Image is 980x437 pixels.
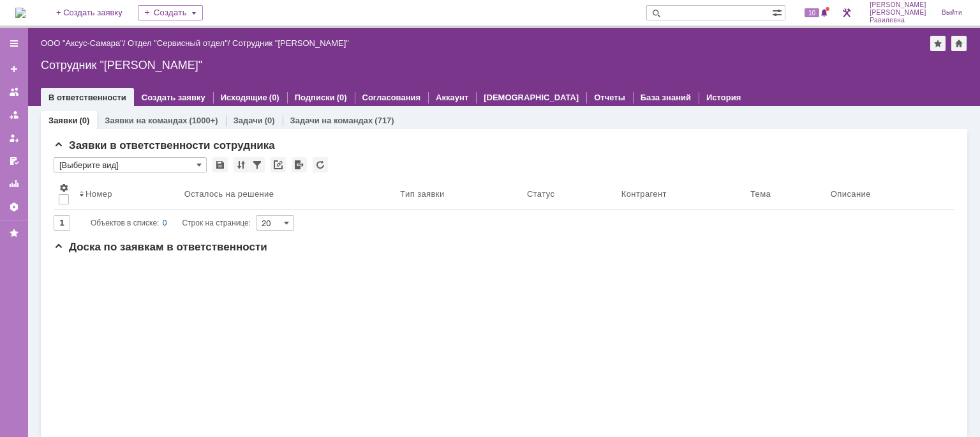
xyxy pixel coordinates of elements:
a: Задачи [234,116,263,125]
span: Заявки в ответственности сотрудника [54,139,275,151]
span: [PERSON_NAME] [870,1,926,9]
span: Расширенный поиск [772,6,785,18]
div: Сотрудник "[PERSON_NAME]" [41,59,967,72]
a: Мои согласования [4,151,24,171]
th: Тип заявки [395,178,522,210]
div: Сотрудник "[PERSON_NAME]" [232,38,349,48]
div: (0) [269,93,279,102]
span: Доска по заявкам в ответственности [54,241,267,253]
div: Сортировка... [234,157,249,172]
span: Равилевна [870,17,926,24]
span: Настройки [59,183,69,193]
a: Отдел "Сервисный отдел" [128,38,228,48]
div: Добавить в избранное [930,36,946,51]
a: Заявки [48,116,77,125]
div: Экспорт списка [292,157,307,172]
th: Тема [745,178,826,210]
div: (0) [265,116,275,125]
a: Аккаунт [436,93,468,102]
a: База знаний [641,93,691,102]
div: Описание [831,189,871,199]
a: ООО "Аксус-Самара" [41,38,123,48]
th: Осталось на решение [179,178,396,210]
span: 10 [805,8,819,17]
div: (1000+) [189,116,218,125]
div: Создать [138,5,203,20]
div: 0 [163,215,167,231]
a: [DEMOGRAPHIC_DATA] [484,93,579,102]
div: Фильтрация... [249,157,265,172]
i: Строк на странице: [91,215,251,231]
a: История [706,93,741,102]
th: Номер [74,178,179,210]
a: Перейти в интерфейс администратора [839,5,854,20]
div: / [41,38,128,48]
a: Создать заявку [4,59,24,79]
a: Заявки на командах [105,116,187,125]
div: (0) [79,116,89,125]
div: Сделать домашней страницей [951,36,967,51]
a: Создать заявку [142,93,205,102]
div: Обновлять список [313,157,328,172]
div: Осталось на решение [184,189,274,199]
div: Статус [527,189,554,199]
th: Статус [522,178,616,210]
a: Заявки в моей ответственности [4,105,24,125]
div: Тема [750,189,771,199]
a: Отчеты [4,174,24,194]
div: Скопировать ссылку на список [271,157,286,172]
a: Мои заявки [4,128,24,148]
a: В ответственности [48,93,126,102]
a: Заявки на командах [4,82,24,102]
a: Подписки [295,93,335,102]
th: Контрагент [616,178,745,210]
a: Исходящие [221,93,267,102]
a: Задачи на командах [290,116,373,125]
a: Перейти на домашнюю страницу [15,8,26,18]
div: / [128,38,232,48]
div: Сохранить вид [212,157,228,172]
a: Согласования [362,93,421,102]
div: Номер [85,189,112,199]
img: logo [15,8,26,18]
span: Объектов в списке: [91,218,159,227]
a: Настройки [4,197,24,217]
div: (717) [375,116,394,125]
div: Тип заявки [400,189,444,199]
span: [PERSON_NAME] [870,9,926,17]
a: Отчеты [594,93,625,102]
div: (0) [337,93,347,102]
div: Контрагент [621,189,667,199]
